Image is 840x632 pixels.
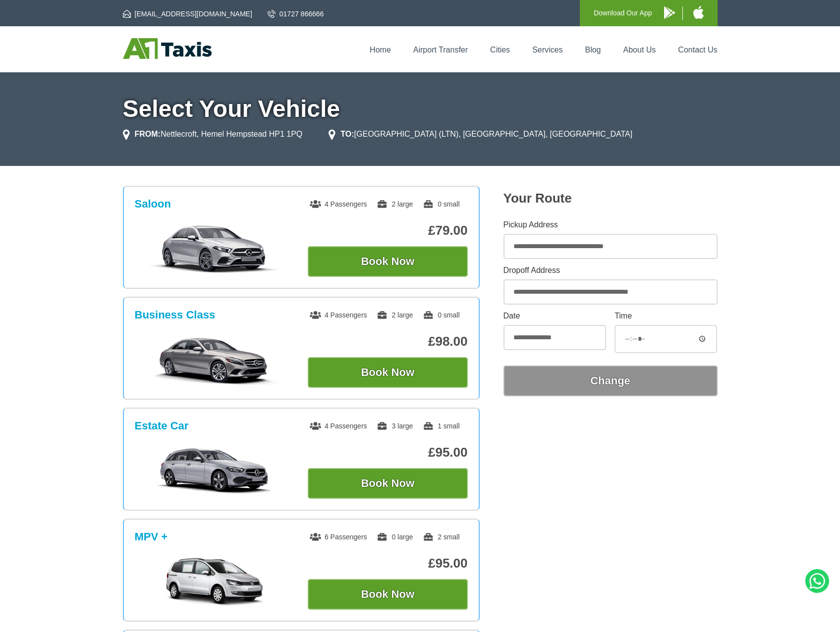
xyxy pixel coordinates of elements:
label: Date [504,312,606,320]
h2: Your Route [504,191,718,206]
h3: Business Class [135,309,216,321]
span: 0 large [377,533,413,541]
button: Change [504,366,718,396]
span: 6 Passengers [310,533,367,541]
img: Saloon [140,224,289,274]
img: Estate Car [140,446,289,496]
p: Download Our App [594,7,652,19]
span: 2 large [377,200,413,208]
a: 01727 866666 [268,9,324,19]
img: A1 Taxis Android App [664,6,675,19]
button: Book Now [308,579,468,610]
span: 0 small [423,200,459,208]
button: Book Now [308,246,468,277]
img: Business Class [140,335,289,385]
a: [EMAIL_ADDRESS][DOMAIN_NAME] [123,9,252,19]
span: 1 small [423,422,459,430]
a: Cities [490,46,510,54]
span: 2 large [377,311,413,319]
label: Dropoff Address [504,266,718,274]
span: 4 Passengers [310,422,367,430]
img: A1 Taxis iPhone App [693,6,704,19]
h3: Estate Car [135,420,189,432]
img: MPV + [140,557,289,607]
h3: MPV + [135,530,168,543]
strong: FROM: [135,130,161,138]
h3: Saloon [135,198,171,211]
label: Pickup Address [504,221,718,229]
span: 4 Passengers [310,311,367,319]
a: Blog [585,46,601,54]
button: Book Now [308,468,468,499]
span: 3 large [377,422,413,430]
a: Home [370,46,391,54]
a: Services [532,46,562,54]
button: Book Now [308,357,468,388]
a: Contact Us [678,46,717,54]
span: 2 small [423,533,459,541]
p: £95.00 [308,445,468,460]
p: £98.00 [308,334,468,349]
span: 0 small [423,311,459,319]
label: Time [615,312,717,320]
a: Airport Transfer [413,46,468,54]
img: A1 Taxis St Albans LTD [123,38,212,59]
p: £95.00 [308,556,468,571]
a: About Us [623,46,656,54]
p: £79.00 [308,223,468,238]
h1: Select Your Vehicle [123,97,718,121]
li: [GEOGRAPHIC_DATA] (LTN), [GEOGRAPHIC_DATA], [GEOGRAPHIC_DATA] [329,128,632,140]
li: Nettlecroft, Hemel Hempstead HP1 1PQ [123,128,303,140]
span: 4 Passengers [310,200,367,208]
strong: TO: [340,130,354,138]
